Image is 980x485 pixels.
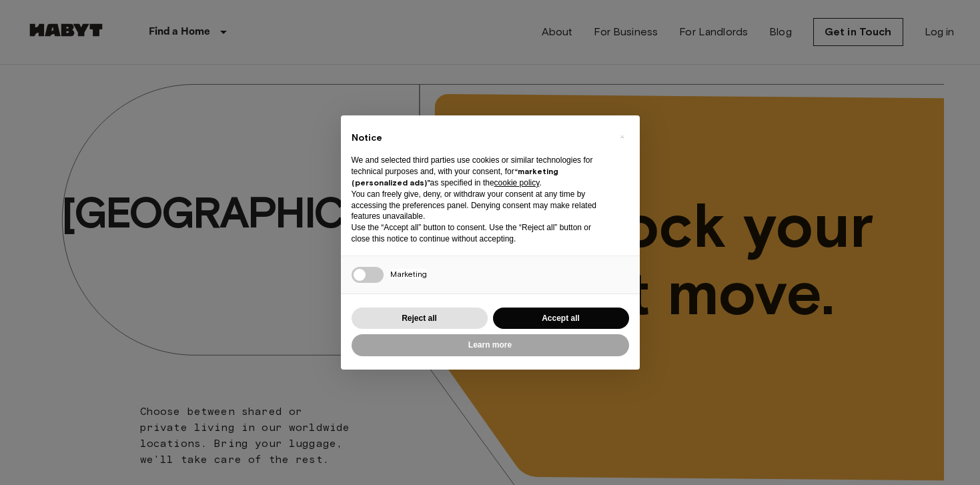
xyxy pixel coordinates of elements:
[352,131,608,145] h2: Notice
[352,308,488,330] button: Reject all
[620,129,624,145] span: ×
[494,178,540,187] a: cookie policy
[352,189,608,222] p: You can freely give, deny, or withdraw your consent at any time by accessing the preferences pane...
[390,269,427,279] span: Marketing
[352,222,608,245] p: Use the “Accept all” button to consent. Use the “Reject all” button or close this notice to conti...
[493,308,629,330] button: Accept all
[352,166,558,187] strong: “marketing (personalized ads)”
[612,126,633,147] button: Close this notice
[352,155,608,188] p: We and selected third parties use cookies or similar technologies for technical purposes and, wit...
[352,334,629,356] button: Learn more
